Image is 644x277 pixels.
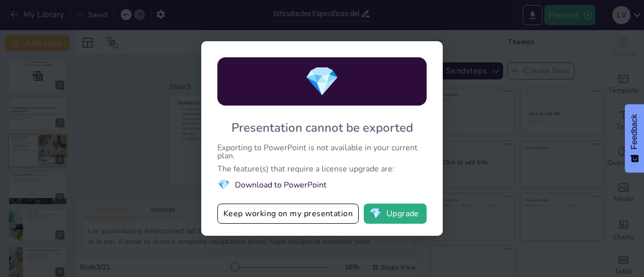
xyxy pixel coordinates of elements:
[217,178,230,192] span: diamond
[364,204,427,224] button: diamondUpgrade
[625,104,644,172] button: Feedback - Show survey
[630,114,639,149] span: Feedback
[304,62,340,101] span: diamond
[217,204,359,224] button: Keep working on my presentation
[217,178,427,192] li: Download to PowerPoint
[217,144,427,160] div: Exporting to PowerPoint is not available in your current plan.
[217,165,427,173] div: The feature(s) that require a license upgrade are:
[369,209,382,219] span: diamond
[231,120,413,136] div: Presentation cannot be exported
